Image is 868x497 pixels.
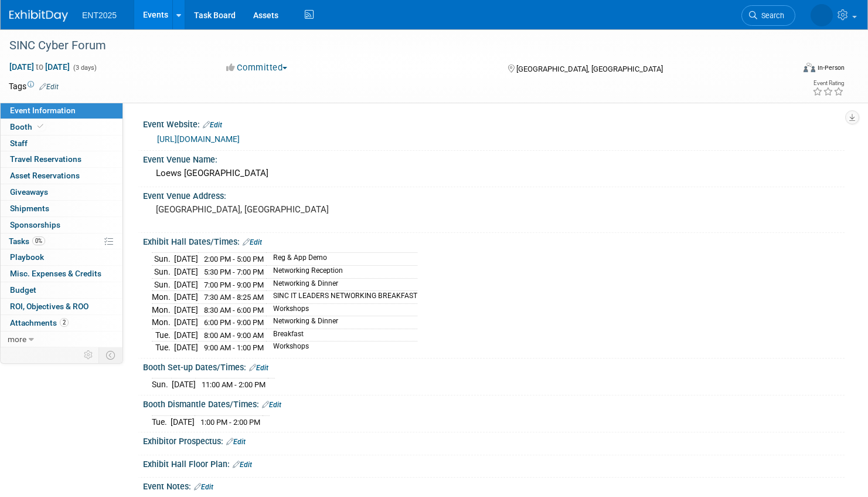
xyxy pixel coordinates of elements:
[152,164,836,182] div: Loews [GEOGRAPHIC_DATA]
[172,378,196,391] td: [DATE]
[804,63,815,72] img: Format-Inperson.png
[152,266,174,279] td: Sun.
[152,303,174,316] td: Mon.
[266,291,417,304] td: SINC IT LEADERS NETWORKING BREAKFAST
[9,10,68,22] img: ExhibitDay
[143,455,845,471] div: Exhibit Hall Floor Plan:
[174,316,198,329] td: [DATE]
[204,306,264,315] span: 8:30 AM - 6:00 PM
[60,318,69,327] span: 2
[204,280,264,289] span: 7:00 PM - 9:00 PM
[1,282,122,298] a: Budget
[266,253,417,266] td: Reg & App Demo
[203,121,222,129] a: Edit
[202,380,265,389] span: 11:00 AM - 2:00 PM
[143,116,845,131] div: Event Website:
[10,171,80,180] span: Asset Reservations
[1,201,122,217] a: Shipments
[152,291,174,304] td: Mon.
[143,233,845,248] div: Exhibit Hall Dates/Times:
[1,151,122,167] a: Travel Reservations
[226,438,246,446] a: Edit
[79,347,99,363] td: Personalize Event Tab Strip
[200,418,260,427] span: 1:00 PM - 2:00 PM
[204,255,264,263] span: 2:00 PM - 5:00 PM
[8,334,26,344] span: more
[233,461,252,469] a: Edit
[1,217,122,233] a: Sponsorships
[243,238,262,246] a: Edit
[1,184,122,200] a: Giveaways
[10,106,76,115] span: Event Information
[10,187,48,197] span: Giveaways
[143,151,845,165] div: Event Venue Name:
[82,11,117,20] span: ENT2025
[249,364,268,372] a: Edit
[32,236,45,245] span: 0%
[174,266,198,279] td: [DATE]
[266,329,417,342] td: Breakfast
[174,291,198,304] td: [DATE]
[266,342,417,354] td: Workshops
[10,285,36,295] span: Budget
[266,266,417,279] td: Networking Reception
[266,303,417,316] td: Workshops
[143,478,845,493] div: Event Notes:
[10,302,88,311] span: ROI, Objectives & ROO
[174,342,198,354] td: [DATE]
[1,234,122,249] a: Tasks0%
[204,318,264,327] span: 6:00 PM - 9:00 PM
[266,316,417,329] td: Networking & Dinner
[143,187,845,202] div: Event Venue Address:
[10,269,101,278] span: Misc. Expenses & Credits
[152,415,171,428] td: Tue.
[171,415,195,428] td: [DATE]
[157,134,240,144] a: [URL][DOMAIN_NAME]
[10,122,46,131] span: Booth
[1,168,122,184] a: Asset Reservations
[99,347,123,363] td: Toggle Event Tabs
[9,80,59,92] td: Tags
[152,278,174,291] td: Sun.
[516,65,663,73] span: [GEOGRAPHIC_DATA], [GEOGRAPHIC_DATA]
[39,83,59,91] a: Edit
[174,278,198,291] td: [DATE]
[204,343,264,352] span: 9:00 AM - 1:00 PM
[741,5,795,26] a: Search
[152,316,174,329] td: Mon.
[1,266,122,282] a: Misc. Expenses & Credits
[1,315,122,331] a: Attachments2
[152,329,174,342] td: Tue.
[1,103,122,119] a: Event Information
[194,483,213,491] a: Edit
[38,123,43,130] i: Booth reservation complete
[156,204,423,215] pre: [GEOGRAPHIC_DATA], [GEOGRAPHIC_DATA]
[143,395,845,411] div: Booth Dismantle Dates/Times:
[266,278,417,291] td: Networking & Dinner
[174,253,198,266] td: [DATE]
[204,331,264,340] span: 8:00 AM - 9:00 AM
[204,293,264,302] span: 7:30 AM - 8:25 AM
[34,62,45,72] span: to
[174,329,198,342] td: [DATE]
[1,332,122,347] a: more
[812,80,844,86] div: Event Rating
[817,63,845,72] div: In-Person
[143,359,845,374] div: Booth Set-up Dates/Times:
[10,154,81,164] span: Travel Reservations
[174,303,198,316] td: [DATE]
[1,119,122,135] a: Booth
[72,64,97,72] span: (3 days)
[9,236,45,246] span: Tasks
[5,35,774,56] div: SINC Cyber Forum
[152,342,174,354] td: Tue.
[720,61,845,79] div: Event Format
[10,204,49,213] span: Shipments
[152,253,174,266] td: Sun.
[1,299,122,315] a: ROI, Objectives & ROO
[1,249,122,265] a: Playbook
[10,220,60,229] span: Sponsorships
[10,138,28,148] span: Staff
[10,252,44,262] span: Playbook
[757,11,784,20] span: Search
